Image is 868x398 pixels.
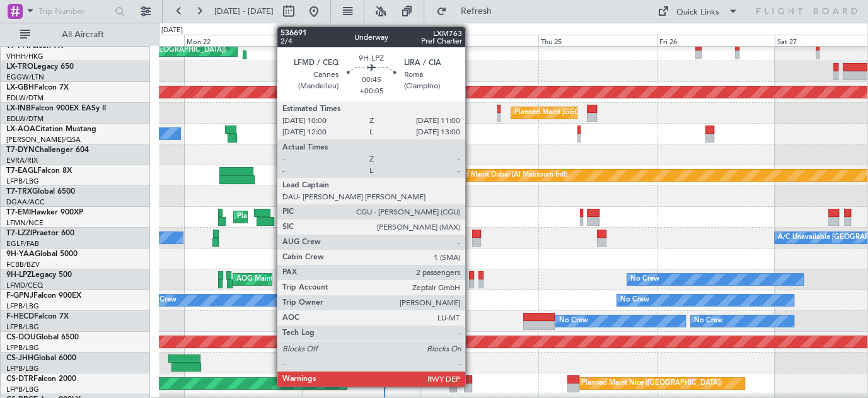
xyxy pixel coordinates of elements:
span: LX-TRO [6,63,33,71]
span: T7-DYN [6,146,35,154]
span: T7-EMI [6,209,31,216]
a: VHHH/HKG [6,52,43,61]
span: 9H-LPZ [6,271,32,279]
span: CS-JHH [6,354,33,362]
button: All Aircraft [14,25,137,45]
span: LX-GBH [6,84,34,91]
a: LFMN/NCE [6,218,43,228]
a: CS-DOUGlobal 6500 [6,334,79,341]
a: LFPB/LBG [6,301,39,311]
a: T7-DYNChallenger 604 [6,146,89,154]
div: Wed 24 [420,35,538,46]
a: F-GPNJFalcon 900EX [6,292,81,300]
div: Quick Links [676,6,719,19]
a: LFPB/LBG [6,385,39,394]
a: CS-DTRFalcon 2000 [6,375,76,383]
div: No Crew [694,312,723,331]
a: CS-JHHGlobal 6000 [6,354,76,362]
div: No Crew [630,270,659,289]
div: AOG Maint Cannes (Mandelieu) [236,270,337,289]
div: [DATE] [161,25,183,36]
a: F-HECDFalcon 7X [6,313,69,320]
input: Trip Number [38,2,111,21]
a: T7-LZZIPraetor 600 [6,230,74,237]
span: 9H-YAA [6,250,35,258]
span: CS-DTR [6,375,33,383]
button: Refresh [431,1,506,21]
a: LX-INBFalcon 900EX EASy II [6,105,106,112]
div: Fri 26 [657,35,775,46]
div: Tue 23 [302,35,420,46]
span: LX-AOA [6,126,35,133]
span: [DATE] - [DATE] [214,6,274,17]
div: Mon 22 [184,35,302,46]
div: No Crew [148,291,176,310]
a: 9H-LPZLegacy 500 [6,271,72,279]
div: Thu 25 [538,35,656,46]
span: LX-INB [6,105,31,112]
a: LX-TROLegacy 650 [6,63,74,71]
button: Quick Links [651,1,744,21]
a: LX-GBHFalcon 7X [6,84,69,91]
a: LFPB/LBG [6,343,39,353]
span: Refresh [449,7,502,16]
a: FCBB/BZV [6,260,40,269]
span: T7-LZZI [6,230,32,237]
span: All Aircraft [33,30,133,39]
a: LFPB/LBG [6,322,39,332]
a: EVRA/RIX [6,156,38,165]
a: DGAA/ACC [6,197,45,207]
a: T7-EAGLFalcon 8X [6,167,72,175]
a: EGLF/FAB [6,239,39,249]
a: LFMD/CEQ [6,281,43,290]
a: LFPB/LBG [6,177,39,186]
a: LFPB/LBG [6,364,39,373]
span: T7-EAGL [6,167,37,175]
div: No Crew [558,312,587,331]
div: Planned Maint [GEOGRAPHIC_DATA] ([GEOGRAPHIC_DATA]) [514,103,713,122]
a: [PERSON_NAME]/QSA [6,135,81,144]
a: LX-AOACitation Mustang [6,126,96,133]
a: T7-TRXGlobal 6500 [6,188,75,196]
a: EDLW/DTM [6,93,43,103]
span: F-GPNJ [6,292,33,300]
div: No Crew [620,291,649,310]
div: Planned Maint Dubai (Al Maktoum Intl) [443,166,567,185]
a: 9H-YAAGlobal 5000 [6,250,78,258]
div: Planned Maint [GEOGRAPHIC_DATA] [237,208,357,226]
span: CS-DOU [6,334,36,341]
a: T7-EMIHawker 900XP [6,209,83,216]
span: T7-TRX [6,188,32,196]
span: F-HECD [6,313,34,320]
a: EGGW/LTN [6,73,44,82]
div: Planned Maint Nice ([GEOGRAPHIC_DATA]) [581,374,722,393]
a: EDLW/DTM [6,114,43,124]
